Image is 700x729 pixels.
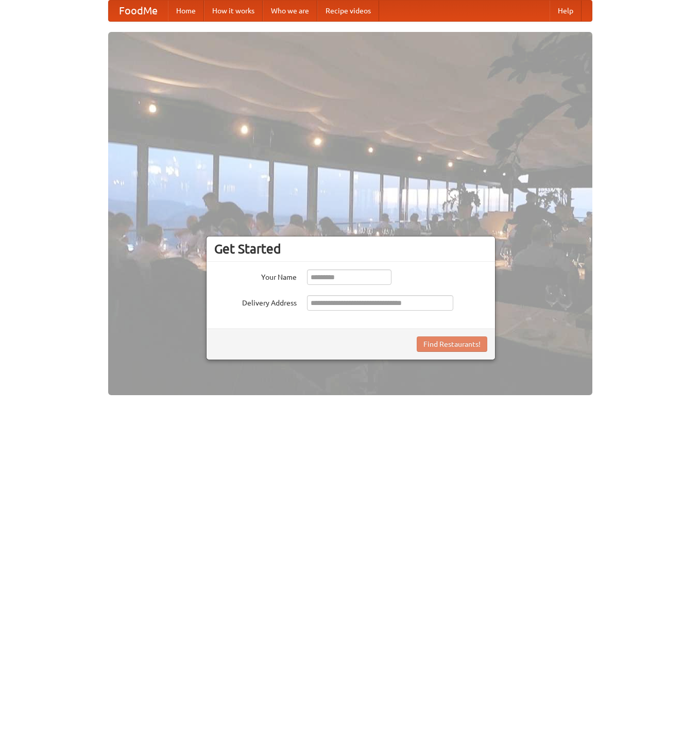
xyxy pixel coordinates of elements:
[204,1,263,21] a: How it works
[417,336,487,352] button: Find Restaurants!
[317,1,379,21] a: Recipe videos
[214,241,487,257] h3: Get Started
[214,295,297,308] label: Delivery Address
[109,1,168,21] a: FoodMe
[168,1,204,21] a: Home
[214,269,297,282] label: Your Name
[263,1,317,21] a: Who we are
[550,1,582,21] a: Help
